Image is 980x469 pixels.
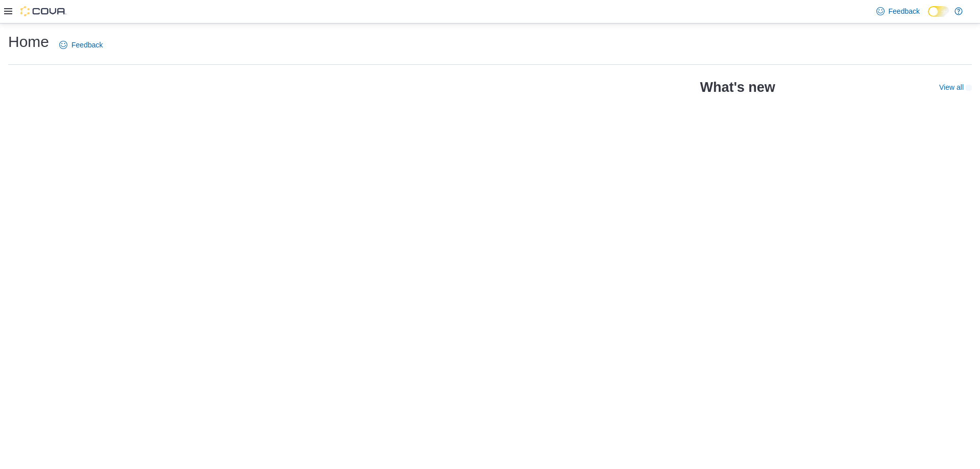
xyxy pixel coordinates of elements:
[71,40,103,50] span: Feedback
[20,6,66,16] img: Cova
[55,35,107,55] a: Feedback
[928,17,928,17] span: Dark Mode
[939,83,972,91] a: View allExternal link
[966,85,972,91] svg: External link
[928,6,949,17] input: Dark Mode
[700,79,775,95] h2: What's new
[8,32,49,52] h1: Home
[889,6,920,16] span: Feedback
[872,1,924,21] a: Feedback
